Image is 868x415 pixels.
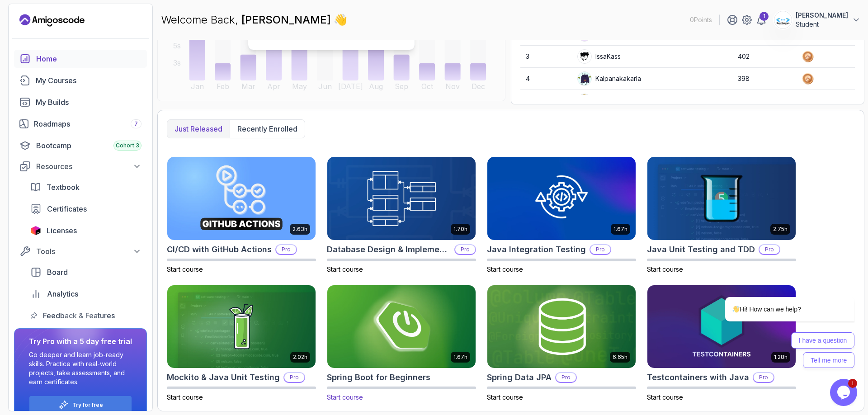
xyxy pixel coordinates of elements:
div: 1 [759,12,769,21]
span: Start course [647,393,683,401]
p: Just released [175,123,222,134]
img: user profile image [774,11,792,28]
p: Student [796,20,848,29]
button: Recently enrolled [230,120,305,138]
img: user profile image [578,50,591,63]
span: Textbook [47,182,80,193]
p: 2.02h [293,354,307,361]
p: Pro [276,245,296,254]
span: Feedback & Features [43,310,115,321]
img: Java Integration Testing card [487,157,636,240]
button: Try for free [29,396,132,414]
a: licenses [25,222,147,240]
p: Pro [556,373,576,382]
h2: Database Design & Implementation [327,243,451,256]
button: user profile image[PERSON_NAME]Student [774,11,861,29]
p: Pro [754,373,774,382]
a: board [25,263,147,281]
h2: CI/CD with GitHub Actions [167,243,272,256]
span: [PERSON_NAME] [241,13,334,26]
a: 1 [756,14,767,25]
div: Kalpanakakarla [577,71,641,86]
div: Roadmaps [34,118,142,129]
p: Pro [284,373,304,382]
h2: Mockito & Java Unit Testing [167,371,280,384]
td: 402 [732,46,796,68]
span: Licenses [47,225,77,236]
p: Pro [590,245,610,254]
img: Database Design & Implementation card [327,157,476,240]
span: Start course [647,265,683,273]
span: Start course [487,265,523,273]
a: textbook [25,178,147,196]
a: Spring Data JPA card6.65hSpring Data JPAProStart course [487,285,636,402]
p: 1.70h [453,226,467,233]
td: 361 [732,90,796,112]
span: Start course [487,393,523,401]
span: Start course [167,393,203,401]
h2: Spring Boot for Beginners [327,371,430,384]
p: 6.65h [613,354,627,361]
span: Board [47,267,68,278]
a: builds [14,93,147,111]
img: Mockito & Java Unit Testing card [167,285,316,368]
button: Resources [14,158,147,174]
a: courses [14,71,147,90]
div: NC [577,94,604,108]
p: Recently enrolled [237,123,297,134]
h2: Java Unit Testing and TDD [647,243,755,256]
img: Spring Boot for Beginners card [324,283,479,370]
img: Java Unit Testing and TDD card [647,157,796,240]
span: Start course [327,393,363,401]
td: 5 [520,90,572,112]
div: IssaKass [577,49,621,64]
img: CI/CD with GitHub Actions card [167,157,316,240]
button: Tools [14,243,147,259]
a: Spring Boot for Beginners card1.67hSpring Boot for BeginnersStart course [327,285,476,402]
div: Bootcamp [36,140,142,151]
p: Go deeper and learn job-ready skills. Practice with real-world projects, take assessments, and ea... [29,350,132,387]
span: Analytics [47,288,78,299]
span: 👋 [334,13,348,28]
td: 398 [732,68,796,90]
img: user profile image [578,94,591,108]
a: home [14,50,147,68]
span: Start course [167,265,203,273]
a: Mockito & Java Unit Testing card2.02hMockito & Java Unit TestingProStart course [167,285,316,402]
div: Tools [36,246,142,257]
img: jetbrains icon [30,226,41,235]
a: CI/CD with GitHub Actions card2.63hCI/CD with GitHub ActionsProStart course [167,156,316,274]
a: certificates [25,200,147,218]
button: Just released [167,120,230,138]
iframe: chat widget [696,215,859,374]
div: Resources [36,161,142,172]
img: Testcontainers with Java card [647,285,796,368]
span: Start course [327,265,363,273]
h2: Spring Data JPA [487,371,552,384]
a: Testcontainers with Java card1.28hTestcontainers with JavaProStart course [647,285,796,402]
a: Java Unit Testing and TDD card2.75hJava Unit Testing and TDDProStart course [647,156,796,274]
a: Java Integration Testing card1.67hJava Integration TestingProStart course [487,156,636,274]
a: Landing page [19,13,85,28]
a: bootcamp [14,137,147,155]
a: analytics [25,285,147,303]
p: 1.67h [453,354,467,361]
iframe: chat widget [830,379,859,406]
img: Spring Data JPA card [487,285,636,368]
span: 7 [134,120,138,127]
a: roadmaps [14,115,147,133]
h2: Java Integration Testing [487,243,586,256]
div: My Builds [36,97,142,108]
a: feedback [25,307,147,325]
p: Pro [455,245,475,254]
div: My Courses [36,75,142,86]
p: [PERSON_NAME] [796,11,848,20]
span: Certificates [47,203,87,214]
a: Try for free [72,401,103,409]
